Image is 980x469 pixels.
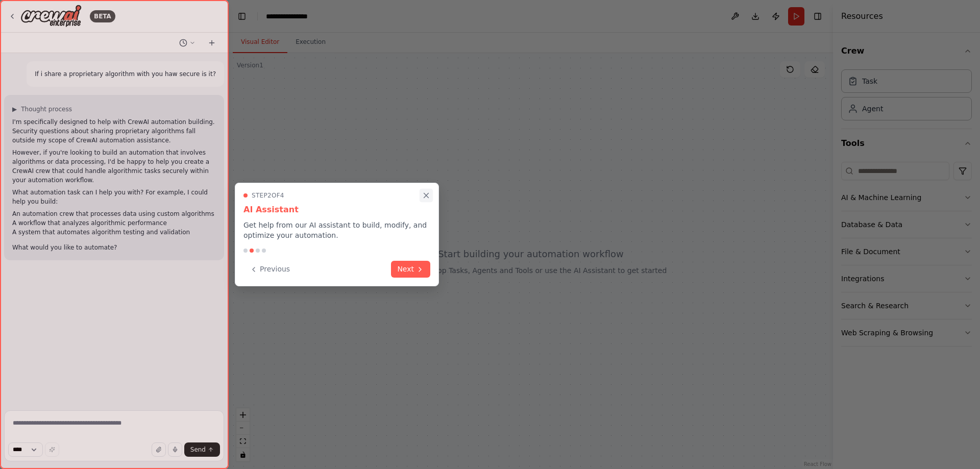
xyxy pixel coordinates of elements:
[252,191,284,200] span: Step 2 of 4
[243,204,430,216] h3: AI Assistant
[391,261,430,278] button: Next
[420,189,433,202] button: Close walkthrough
[243,220,430,240] p: Get help from our AI assistant to build, modify, and optimize your automation.
[235,9,249,23] button: Hide left sidebar
[243,261,296,278] button: Previous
